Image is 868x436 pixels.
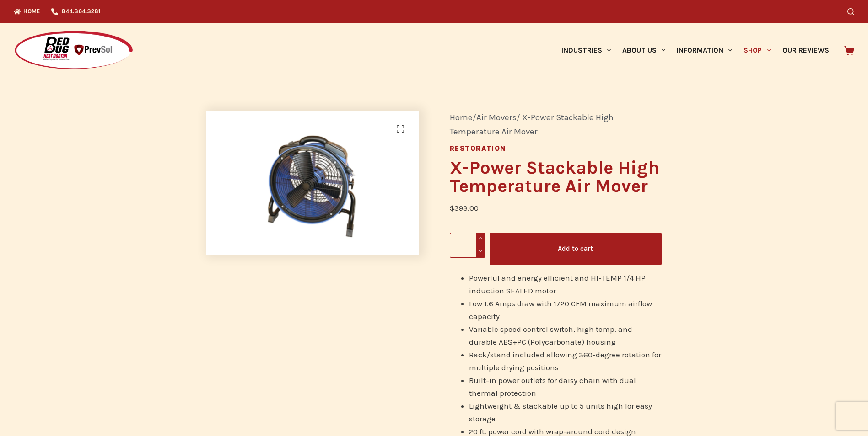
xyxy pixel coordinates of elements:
[469,348,662,374] li: Rack/stand included allowing 360-degree rotation for multiple drying positions
[450,145,662,152] h5: Restoration
[469,399,662,425] li: Lightweight & stackable up to 5 units high for easy storage
[671,23,738,78] a: Information
[847,8,854,15] button: Search
[391,120,410,138] a: View full-screen image gallery
[450,203,454,213] span: $
[616,23,671,78] a: About Us
[469,297,662,323] li: Low 1.6 Amps draw with 1720 CFM maximum airflow capacity
[490,233,662,265] button: Add to cart
[450,112,473,122] a: Home
[206,111,418,255] img: X-Power Stackable High Temperature Air Mover
[469,271,662,297] li: Powerful and energy efficient and HI-TEMP 1/4 HP induction SEALED motor
[14,30,134,71] img: Prevsol/Bed Bug Heat Doctor
[450,111,662,139] nav: Breadcrumb
[450,233,485,258] input: Product quantity
[738,23,776,78] a: Shop
[469,374,662,399] li: Built-in power outlets for daisy chain with dual thermal protection
[469,323,662,348] li: Variable speed control switch, high temp. and durable ABS+PC (Polycarbonate) housing
[450,159,662,195] h1: X-Power Stackable High Temperature Air Mover
[555,23,616,78] a: Industries
[450,203,479,213] bdi: 393.00
[555,23,835,78] nav: Primary
[776,23,835,78] a: Our Reviews
[206,177,418,186] a: X-Power Stackable High Temperature Air Mover
[476,112,517,122] a: Air Movers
